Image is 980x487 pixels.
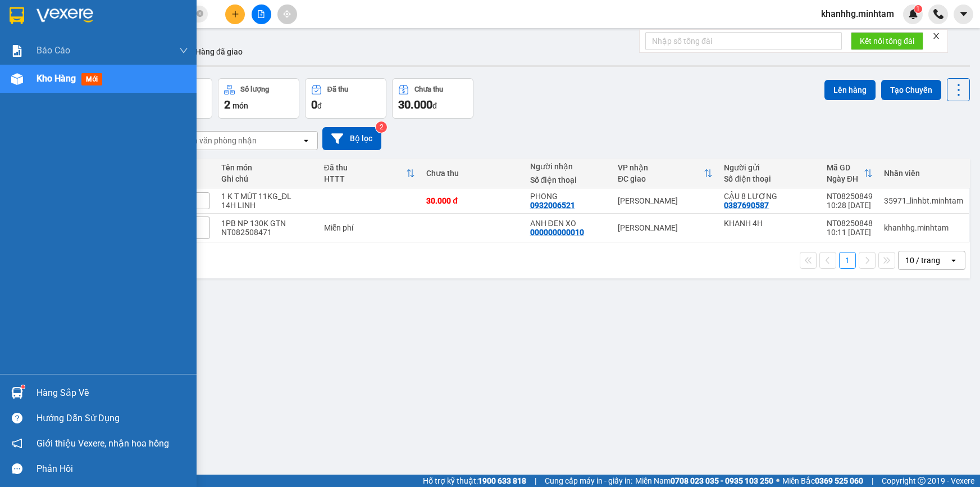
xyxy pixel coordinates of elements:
[827,228,873,237] div: 10:11 [DATE]
[233,101,248,110] span: món
[827,192,873,201] div: NT08250849
[530,162,607,171] div: Người nhận
[240,85,269,93] div: Số lượng
[884,196,963,205] div: 35971_linhbt.minhtam
[839,252,856,269] button: 1
[37,461,188,477] div: Phản hồi
[908,9,918,19] img: icon-new-feature
[645,32,842,50] input: Nhập số tổng đài
[221,192,313,201] div: 1 K T MÚT 11KG_ĐL
[324,223,416,232] div: Miễn phí
[327,85,348,93] div: Đã thu
[618,223,713,232] div: [PERSON_NAME]
[824,80,876,100] button: Lên hàng
[322,127,381,150] button: Bộ lọc
[884,169,963,178] div: Nhân viên
[221,219,313,237] div: 1PB NP 130K GTN NT082508471
[317,101,322,110] span: đ
[283,10,291,18] span: aim
[851,32,923,50] button: Kết nối tổng đài
[37,436,169,450] span: Giới thiệu Vexere, nhận hoa hồng
[635,475,773,487] span: Miền Nam
[671,476,773,485] strong: 0708 023 035 - 0935 103 250
[11,45,23,57] img: solution-icon
[530,219,607,228] div: ANH ĐEN XO
[916,5,920,13] span: 1
[12,463,22,474] span: message
[324,174,407,183] div: HTTT
[905,255,940,266] div: 10 / trang
[530,192,607,201] div: PHONG
[12,438,22,449] span: notification
[827,219,873,228] div: NT08250848
[432,101,437,110] span: đ
[225,4,245,24] button: plus
[12,413,22,423] span: question-circle
[914,5,922,13] sup: 1
[221,163,313,172] div: Tên món
[530,201,575,210] div: 0932006521
[21,385,25,389] sup: 1
[782,475,863,487] span: Miền Bắc
[11,73,23,85] img: warehouse-icon
[218,78,299,119] button: Số lượng2món
[535,475,536,487] span: |
[398,98,432,111] span: 30.000
[724,163,815,172] div: Người gửi
[37,43,70,57] span: Báo cáo
[724,219,815,228] div: KHANH 4H
[618,196,713,205] div: [PERSON_NAME]
[423,475,526,487] span: Hỗ trợ kỹ thuật:
[530,228,584,237] div: 000000000010
[277,4,297,24] button: aim
[827,163,864,172] div: Mã GD
[426,196,518,205] div: 30.000 đ
[37,410,188,427] div: Hướng dẫn sử dụng
[376,121,387,133] sup: 2
[318,159,421,188] th: Toggle SortBy
[776,479,780,483] span: ⚪️
[11,387,23,399] img: warehouse-icon
[872,475,873,487] span: |
[618,163,704,172] div: VP nhận
[324,163,407,172] div: Đã thu
[305,78,386,119] button: Đã thu0đ
[221,174,313,183] div: Ghi chú
[815,476,863,485] strong: 0369 525 060
[224,98,230,111] span: 2
[37,385,188,402] div: Hàng sắp về
[881,80,941,100] button: Tạo Chuyến
[81,73,102,85] span: mới
[724,174,815,183] div: Số điện thoại
[812,7,903,21] span: khanhhg.minhtam
[231,10,239,18] span: plus
[197,9,203,20] span: close-circle
[426,169,518,178] div: Chưa thu
[612,159,719,188] th: Toggle SortBy
[302,136,311,145] svg: open
[530,175,607,184] div: Số điện thoại
[186,38,252,65] button: Hàng đã giao
[932,32,940,40] span: close
[954,4,973,24] button: caret-down
[37,73,76,84] span: Kho hàng
[827,174,864,183] div: Ngày ĐH
[618,174,704,183] div: ĐC giao
[827,201,873,210] div: 10:28 [DATE]
[860,35,914,47] span: Kết nối tổng đài
[257,10,265,18] span: file-add
[414,85,443,93] div: Chưa thu
[959,9,969,19] span: caret-down
[724,192,815,201] div: CẬU 8 LƯỢNG
[724,201,769,210] div: 0387690587
[821,159,878,188] th: Toggle SortBy
[197,10,203,17] span: close-circle
[392,78,473,119] button: Chưa thu30.000đ
[884,223,963,232] div: khanhhg.minhtam
[478,476,526,485] strong: 1900 633 818
[949,256,958,265] svg: open
[252,4,271,24] button: file-add
[918,477,926,485] span: copyright
[10,7,24,24] img: logo-vxr
[221,201,313,210] div: 14H LINH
